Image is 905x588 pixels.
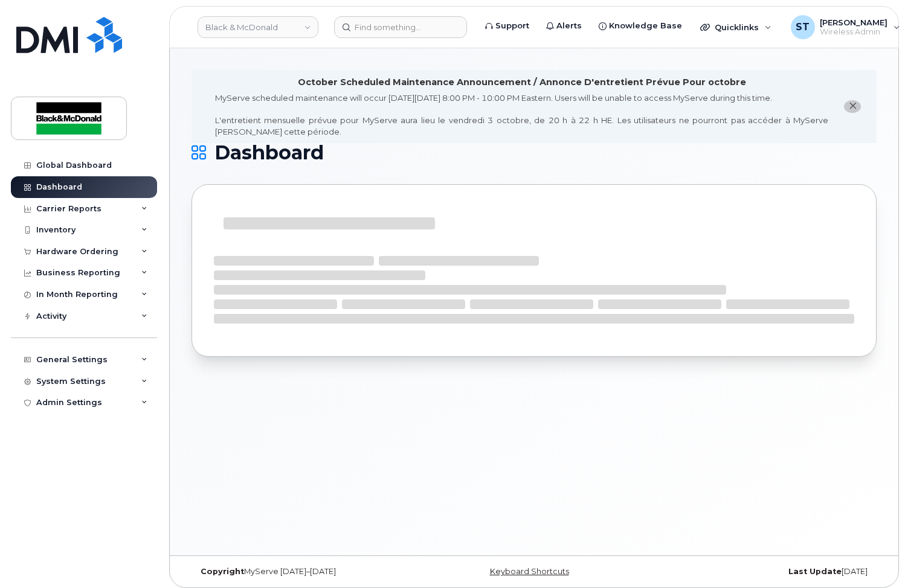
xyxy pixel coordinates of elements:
strong: Copyright [201,567,244,576]
strong: Last Update [788,567,842,576]
div: [DATE] [648,567,877,577]
div: October Scheduled Maintenance Announcement / Annonce D'entretient Prévue Pour octobre [298,76,746,89]
span: Dashboard [214,144,324,162]
a: Keyboard Shortcuts [490,567,569,576]
button: close notification [844,100,861,113]
div: MyServe [DATE]–[DATE] [192,567,420,577]
div: MyServe scheduled maintenance will occur [DATE][DATE] 8:00 PM - 10:00 PM Eastern. Users will be u... [215,92,828,137]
